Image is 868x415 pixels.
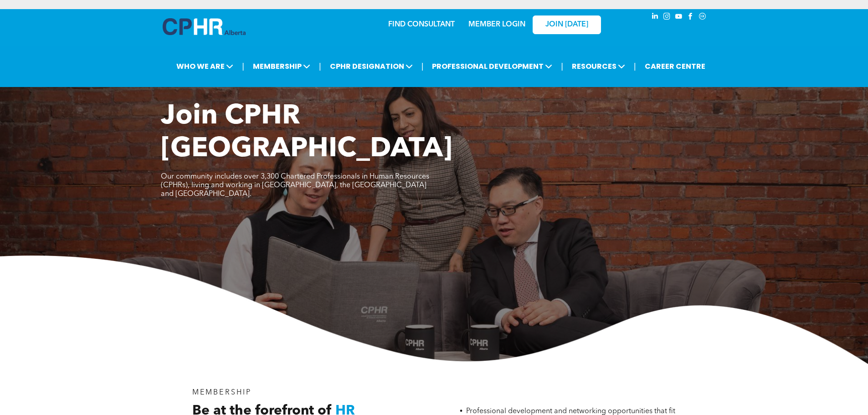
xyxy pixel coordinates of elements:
[545,20,588,29] span: JOIN [DATE]
[163,18,246,35] img: A blue and white logo for cp alberta
[650,11,660,24] a: linkedin
[192,389,252,396] span: MEMBERSHIP
[429,58,555,75] span: PROFESSIONAL DEVELOPMENT
[561,57,563,76] li: |
[674,11,684,24] a: youtube
[634,57,636,76] li: |
[327,58,416,75] span: CPHR DESIGNATION
[468,21,525,28] a: MEMBER LOGIN
[533,15,601,34] a: JOIN [DATE]
[642,58,708,75] a: CAREER CENTRE
[319,57,321,76] li: |
[569,58,628,75] span: RESOURCES
[421,57,424,76] li: |
[161,173,429,198] span: Our community includes over 3,300 Chartered Professionals in Human Resources (CPHRs), living and ...
[161,103,452,163] span: Join CPHR [GEOGRAPHIC_DATA]
[388,21,455,28] a: FIND CONSULTANT
[686,11,696,24] a: facebook
[242,57,244,76] li: |
[662,11,672,24] a: instagram
[250,58,313,75] span: MEMBERSHIP
[698,11,708,24] a: Social network
[174,58,236,75] span: WHO WE ARE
